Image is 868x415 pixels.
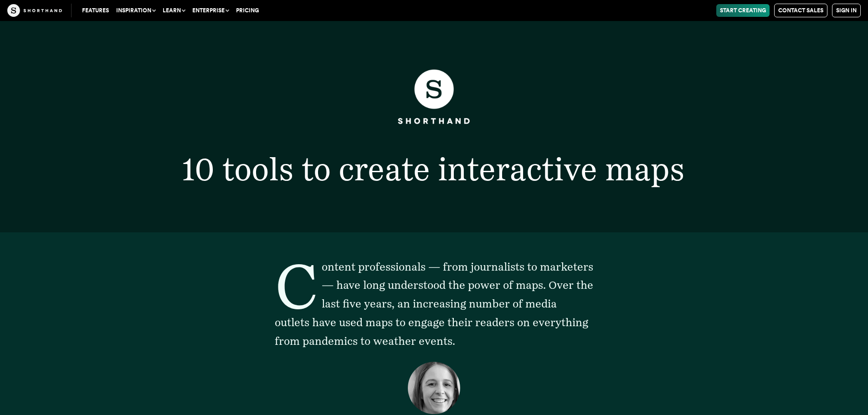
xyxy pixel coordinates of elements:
[159,4,189,17] button: Learn
[232,4,262,17] a: Pricing
[275,260,593,348] span: Content professionals — from journalists to marketers — have long understood the power of maps. O...
[832,4,861,17] a: Sign in
[716,4,770,17] a: Start Creating
[774,4,827,17] a: Contact Sales
[189,4,232,17] button: Enterprise
[78,4,113,17] a: Features
[7,4,62,17] img: The Craft
[113,4,159,17] button: Inspiration
[138,154,730,185] h1: 10 tools to create interactive maps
